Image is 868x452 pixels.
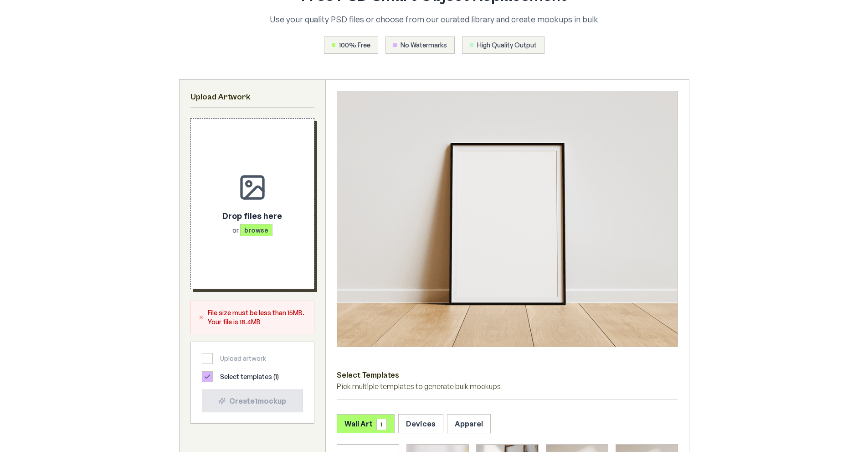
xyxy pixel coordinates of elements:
[337,381,678,392] p: Pick multiple templates to generate bulk mockups
[240,224,272,236] span: browse
[447,414,491,433] button: Apparel
[337,91,678,347] img: Framed Poster 6
[376,419,387,430] span: 1
[337,369,678,381] h3: Select Templates
[202,390,303,412] button: Create1mockup
[222,209,282,222] p: Drop files here
[222,226,282,235] p: or
[230,13,638,26] p: Use your quality PSD files or choose from our curated library and create mockups in bulk
[339,41,370,50] span: 100% Free
[220,372,279,381] span: Select templates ( 1 )
[220,354,266,363] span: Upload artwork
[208,308,307,327] p: File size must be less than 15MB. Your file is 18.4MB
[477,41,537,50] span: High Quality Output
[210,395,295,406] div: Create 1 mockup
[398,414,443,433] button: Devices
[190,91,314,104] h2: Upload Artwork
[337,414,395,433] button: Wall Art1
[401,41,447,50] span: No Watermarks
